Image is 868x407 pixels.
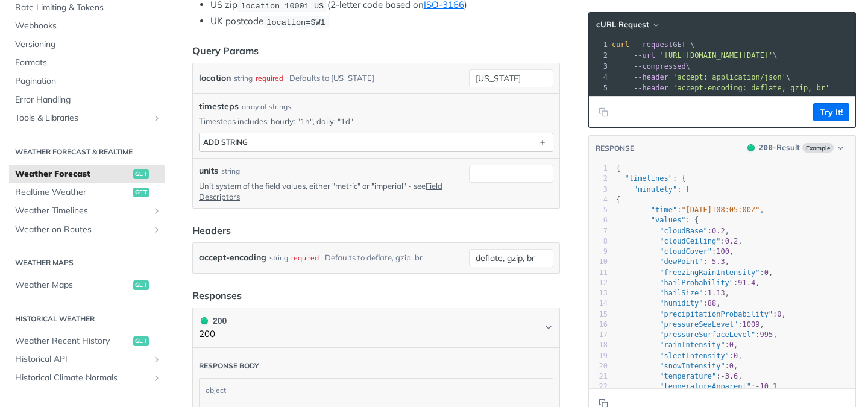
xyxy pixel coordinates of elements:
[634,84,668,92] span: --header
[616,320,764,329] span: : ,
[616,382,782,391] span: : ,
[589,195,608,205] div: 4
[616,330,777,339] span: : ,
[9,314,165,324] h2: Historical Weather
[589,72,609,83] div: 4
[755,382,759,391] span: -
[589,50,609,61] div: 2
[612,62,690,71] span: \
[152,206,162,216] button: Show subpages for Weather Timelines
[634,51,655,60] span: --url
[199,69,231,87] label: location
[199,327,227,341] p: 200
[725,237,738,245] span: 0.2
[759,330,773,339] span: 995
[15,279,130,291] span: Weather Maps
[9,54,165,72] a: Formats
[589,185,608,195] div: 3
[256,69,283,87] div: required
[200,379,550,402] div: object
[199,361,259,371] div: Response body
[712,227,725,235] span: 0.2
[210,14,560,28] li: UK postcode
[634,40,673,49] span: --request
[199,314,553,341] button: 200 200200
[266,17,325,27] span: location=SW1
[15,94,162,106] span: Error Handling
[241,1,324,10] span: location=10001 US
[712,257,725,266] span: 5.3
[681,206,759,214] span: "[DATE]T08:05:00Z"
[234,69,253,87] div: string
[9,257,165,268] h2: Weather Maps
[651,206,677,214] span: "time"
[9,369,165,387] a: Historical Climate NormalsShow subpages for Historical Climate Normals
[199,165,218,177] label: units
[616,310,786,318] span: : ,
[616,299,721,308] span: : ,
[199,249,266,267] label: accept-encoding
[764,268,769,277] span: 0
[592,19,662,31] button: cURL Request
[729,341,734,349] span: 0
[747,144,755,151] span: 200
[200,133,553,151] button: ADD string
[634,62,686,71] span: --compressed
[673,84,829,92] span: 'accept-encoding: deflate, gzip, br'
[616,341,738,349] span: : ,
[612,51,778,60] span: \
[659,289,703,297] span: "hailSize"
[9,109,165,127] a: Tools & LibrariesShow subpages for Tools & Libraries
[192,43,259,58] div: Query Params
[612,40,629,49] span: curl
[708,257,712,266] span: -
[616,247,734,256] span: : ,
[242,101,291,112] div: array of strings
[15,224,149,236] span: Weather on Routes
[9,147,165,157] h2: Weather Forecast & realtime
[759,143,773,152] span: 200
[616,206,764,214] span: : ,
[659,352,729,360] span: "sleetIntensity"
[616,185,690,194] span: : [
[729,362,734,370] span: 0
[659,341,725,349] span: "rainIntensity"
[589,257,608,267] div: 10
[133,280,149,290] span: get
[616,257,729,266] span: : ,
[589,351,608,361] div: 19
[589,309,608,320] div: 15
[9,72,165,90] a: Pagination
[624,174,672,183] span: "timelines"
[659,320,738,329] span: "pressureSeaLevel"
[612,40,694,49] span: GET \
[199,116,553,127] p: Timesteps includes: hourly: "1h", daily: "1d"
[616,268,773,277] span: : ,
[589,361,608,371] div: 20
[589,83,609,93] div: 5
[201,317,208,324] span: 200
[589,247,608,257] div: 9
[659,237,720,245] span: "cloudCeiling"
[15,168,130,180] span: Weather Forecast
[659,279,734,287] span: "hailProbability"
[589,215,608,226] div: 6
[612,73,790,81] span: \
[15,57,162,69] span: Formats
[589,226,608,236] div: 7
[199,314,227,327] div: 200
[720,372,725,380] span: -
[725,372,738,380] span: 3.6
[289,69,374,87] div: Defaults to [US_STATE]
[659,330,755,339] span: "pressureSurfaceLevel"
[9,332,165,350] a: Weather Recent Historyget
[708,299,716,308] span: 88
[616,164,620,172] span: {
[291,249,319,267] div: required
[589,236,608,247] div: 8
[659,227,707,235] span: "cloudBase"
[152,225,162,235] button: Show subpages for Weather on Routes
[659,268,759,277] span: "freezingRainIntensity"
[589,61,609,72] div: 3
[589,320,608,330] div: 16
